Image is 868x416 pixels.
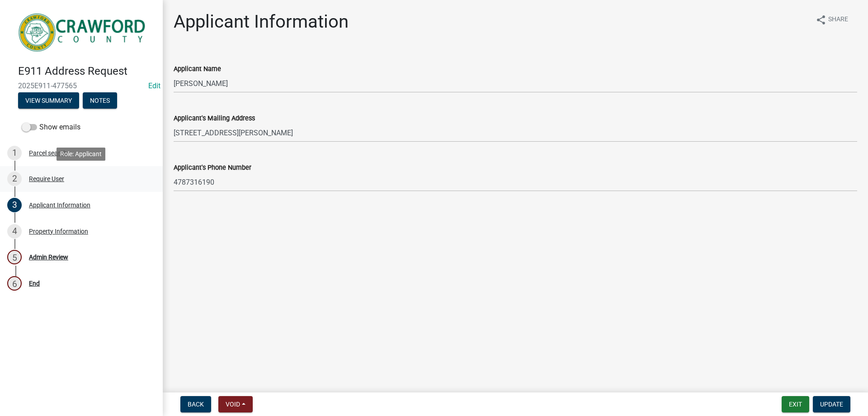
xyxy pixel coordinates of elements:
[218,396,253,412] button: Void
[18,97,79,105] wm-modal-confirm: Summary
[18,92,79,109] button: View Summary
[29,254,68,260] div: Admin Review
[180,396,211,412] button: Back
[782,396,809,412] button: Exit
[18,10,148,55] img: Crawford County, Georgia
[820,401,843,408] span: Update
[29,150,67,156] div: Parcel search
[7,146,22,160] div: 1
[808,11,855,29] button: shareShare
[18,81,145,90] span: 2025E911-477565
[7,172,22,186] div: 2
[7,276,22,291] div: 6
[148,81,160,90] wm-modal-confirm: Edit Application Number
[83,92,117,109] button: Notes
[29,280,40,287] div: End
[29,202,90,208] div: Applicant Information
[29,228,88,234] div: Property Information
[174,66,221,72] label: Applicant Name
[57,148,105,161] div: Role: Applicant
[174,115,255,122] label: Applicant's Mailing Address
[174,165,251,171] label: Applicant's Phone Number
[828,14,848,25] span: Share
[29,176,64,182] div: Require User
[22,122,80,133] label: Show emails
[813,396,850,412] button: Update
[148,81,160,90] a: Edit
[7,250,22,264] div: 5
[83,97,117,105] wm-modal-confirm: Notes
[226,401,240,408] span: Void
[7,224,22,239] div: 4
[174,11,349,33] h1: Applicant Information
[188,401,204,408] span: Back
[7,198,22,212] div: 3
[18,65,156,78] h4: E911 Address Request
[816,14,826,25] i: share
